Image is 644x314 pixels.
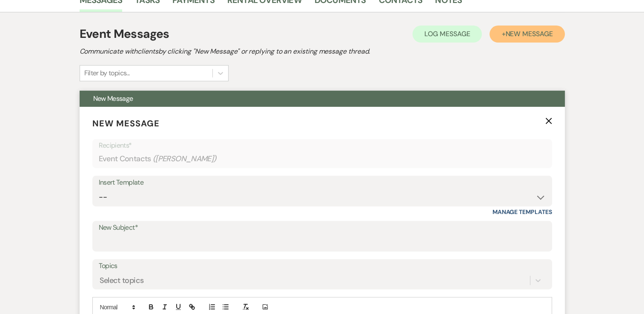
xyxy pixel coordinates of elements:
p: Recipients* [99,140,546,151]
div: Select topics [100,274,144,286]
span: New Message [92,118,160,129]
label: New Subject* [99,222,546,234]
span: ( [PERSON_NAME] ) [153,153,217,165]
div: Event Contacts [99,151,546,167]
label: Topics [99,260,546,272]
h1: Event Messages [80,25,169,43]
span: New Message [93,94,133,103]
span: Log Message [424,29,470,38]
button: Log Message [412,26,482,43]
span: New Message [505,29,552,38]
button: +New Message [489,26,564,43]
a: Manage Templates [492,208,552,216]
div: Filter by topics... [84,68,130,78]
div: Insert Template [99,177,546,189]
h2: Communicate with clients by clicking "New Message" or replying to an existing message thread. [80,46,565,57]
